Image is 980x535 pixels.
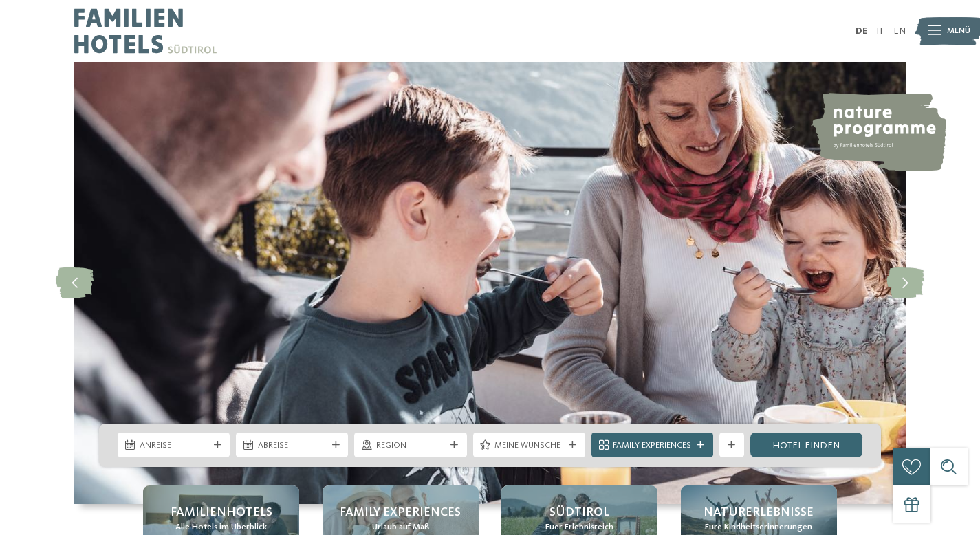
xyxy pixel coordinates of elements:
[340,504,461,521] span: Family Experiences
[704,504,814,521] span: Naturerlebnisse
[750,433,862,457] a: Hotel finden
[175,521,267,534] span: Alle Hotels im Überblick
[947,25,970,37] span: Menü
[893,26,906,36] a: EN
[856,26,867,36] a: DE
[613,439,691,452] span: Family Experiences
[376,439,445,452] span: Region
[74,62,906,504] img: Familienhotels Südtirol: The happy family places
[494,439,563,452] span: Meine Wünsche
[705,521,812,534] span: Eure Kindheitserinnerungen
[372,521,429,534] span: Urlaub auf Maß
[140,439,208,452] span: Anreise
[549,504,609,521] span: Südtirol
[545,521,613,534] span: Euer Erlebnisreich
[876,26,884,36] a: IT
[171,504,272,521] span: Familienhotels
[258,439,327,452] span: Abreise
[810,93,946,171] img: nature programme by Familienhotels Südtirol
